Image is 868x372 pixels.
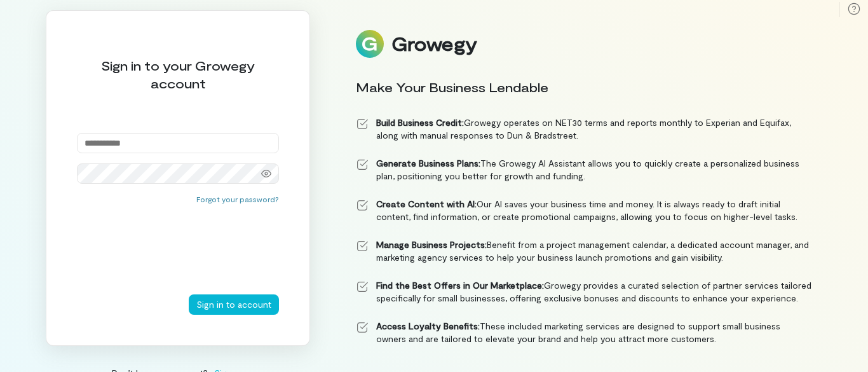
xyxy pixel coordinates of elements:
li: Growegy operates on NET30 terms and reports monthly to Experian and Equifax, along with manual re... [356,116,812,142]
div: Make Your Business Lendable [356,78,812,96]
strong: Manage Business Projects: [376,239,487,250]
li: Benefit from a project management calendar, a dedicated account manager, and marketing agency ser... [356,238,812,264]
strong: Find the Best Offers in Our Marketplace: [376,280,544,291]
strong: Create Content with AI: [376,198,477,209]
button: Sign in to account [189,294,279,315]
button: Forgot your password? [196,194,279,204]
li: The Growegy AI Assistant allows you to quickly create a personalized business plan, positioning y... [356,157,812,183]
li: Our AI saves your business time and money. It is always ready to draft initial content, find info... [356,198,812,223]
div: Growegy [391,33,477,55]
strong: Access Loyalty Benefits: [376,320,480,331]
li: These included marketing services are designed to support small business owners and are tailored ... [356,320,812,345]
img: Logo [356,30,384,58]
strong: Build Business Credit: [376,117,464,128]
li: Growegy provides a curated selection of partner services tailored specifically for small business... [356,279,812,305]
strong: Generate Business Plans: [376,158,480,169]
div: Sign in to your Growegy account [77,57,279,92]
